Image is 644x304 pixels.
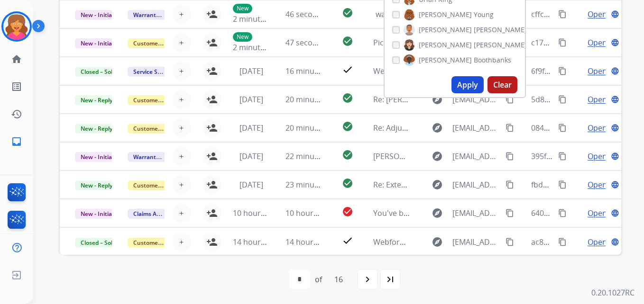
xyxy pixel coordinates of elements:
span: [EMAIL_ADDRESS][DOMAIN_NAME] [452,122,500,134]
button: + [172,204,191,223]
span: 16 minutes ago [285,66,340,76]
span: [PERSON_NAME] [474,40,527,50]
mat-icon: language [611,124,619,132]
span: + [179,151,184,162]
mat-icon: history [11,108,22,120]
span: [EMAIL_ADDRESS][DOMAIN_NAME] [452,236,500,248]
span: Customer Support [128,38,189,48]
mat-icon: check_circle [342,121,353,132]
span: New - Initial [75,209,119,219]
mat-icon: person_add [206,9,218,20]
mat-icon: person_add [206,65,218,77]
mat-icon: language [611,180,619,189]
span: Open [588,151,607,162]
span: 2 minutes ago [233,42,284,53]
button: + [172,33,191,52]
mat-icon: language [611,95,619,104]
div: of [315,274,322,285]
mat-icon: content_copy [558,95,567,104]
mat-icon: content_copy [558,152,567,161]
span: Warranty Ops [128,10,176,20]
button: + [172,118,191,137]
span: Closed – Solved [75,238,128,248]
mat-icon: content_copy [558,10,567,18]
span: [PERSON_NAME] [419,10,472,19]
mat-icon: content_copy [506,95,514,104]
button: + [172,232,191,251]
mat-icon: content_copy [558,124,567,132]
span: Boothbanks [474,55,511,65]
span: + [179,9,184,20]
span: warranty [376,9,408,19]
span: New - Reply [75,180,118,190]
span: New - Initial [75,10,119,20]
button: + [172,90,191,109]
span: Customer Support [128,180,189,190]
span: [PERSON_NAME] [419,25,472,35]
mat-icon: last_page [385,274,396,285]
span: Re: Extend Claim Update [373,179,461,190]
span: [DATE] [239,66,263,76]
span: 10 hours ago [233,208,280,218]
span: New - Initial [75,38,119,48]
mat-icon: language [611,152,619,161]
mat-icon: content_copy [558,180,567,189]
mat-icon: inbox [11,136,22,147]
span: Customer Support [128,124,189,134]
span: Open [588,65,607,77]
span: [PERSON_NAME] [419,40,472,50]
span: Open [588,94,607,105]
mat-icon: list_alt [11,81,22,92]
span: 46 seconds ago [285,9,341,19]
span: 22 minutes ago [285,151,340,161]
span: Warranty Ops [128,152,176,162]
span: 20 minutes ago [285,94,340,105]
mat-icon: content_copy [558,67,567,75]
mat-icon: check_circle [342,92,353,104]
mat-icon: navigate_next [362,274,373,285]
span: [PERSON_NAME] Contract [373,151,465,161]
span: [DATE] [239,151,263,161]
mat-icon: language [611,10,619,18]
mat-icon: language [611,38,619,47]
span: [DATE] [239,94,263,105]
mat-icon: check [342,235,353,246]
span: 23 minutes ago [285,179,340,190]
span: Open [588,236,607,248]
p: New [233,4,252,13]
span: + [179,179,184,190]
span: New - Reply [75,95,118,105]
mat-icon: person_add [206,94,218,105]
mat-icon: explore [432,207,443,219]
span: 10 hours ago [285,208,332,218]
span: Young [474,10,494,19]
span: Customer Support [128,95,189,105]
mat-icon: content_copy [558,209,567,217]
span: Closed – Solved [75,67,128,77]
mat-icon: language [611,209,619,217]
mat-icon: person_add [206,236,218,248]
span: [DATE] [239,179,263,190]
button: Apply [451,76,484,93]
mat-icon: content_copy [558,238,567,246]
button: + [172,62,191,80]
span: + [179,37,184,48]
span: Open [588,9,607,20]
p: New [233,32,252,42]
span: + [179,207,184,219]
span: Webform from [EMAIL_ADDRESS][DOMAIN_NAME] on [DATE] [373,237,588,247]
mat-icon: check_circle [342,178,353,189]
mat-icon: explore [432,179,443,190]
span: 14 hours ago [233,237,280,247]
mat-icon: language [611,67,619,75]
mat-icon: content_copy [506,238,514,246]
mat-icon: content_copy [506,209,514,217]
mat-icon: check_circle [342,206,353,217]
span: New - Reply [75,124,118,134]
mat-icon: check_circle [342,149,353,161]
span: [EMAIL_ADDRESS][DOMAIN_NAME] [452,94,500,105]
span: Open [588,37,607,48]
button: + [172,175,191,194]
span: 14 hours ago [285,237,332,247]
span: Service Support [128,67,182,77]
